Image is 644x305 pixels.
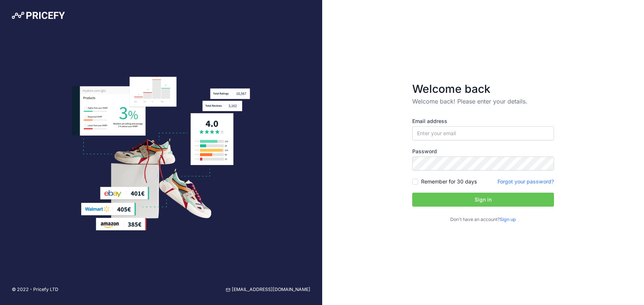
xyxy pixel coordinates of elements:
[412,97,554,106] p: Welcome back! Please enter your details.
[412,126,554,140] input: Enter your email
[12,12,65,19] img: Pricefy
[500,217,516,222] a: Sign up
[412,118,554,125] label: Email address
[226,286,310,293] a: [EMAIL_ADDRESS][DOMAIN_NAME]
[421,178,477,185] label: Remember for 30 days
[412,82,554,95] h3: Welcome back
[412,216,554,223] p: Don't have an account?
[412,148,554,155] label: Password
[412,193,554,207] button: Sign in
[497,178,554,185] a: Forgot your password?
[12,286,58,293] p: © 2022 - Pricefy LTD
